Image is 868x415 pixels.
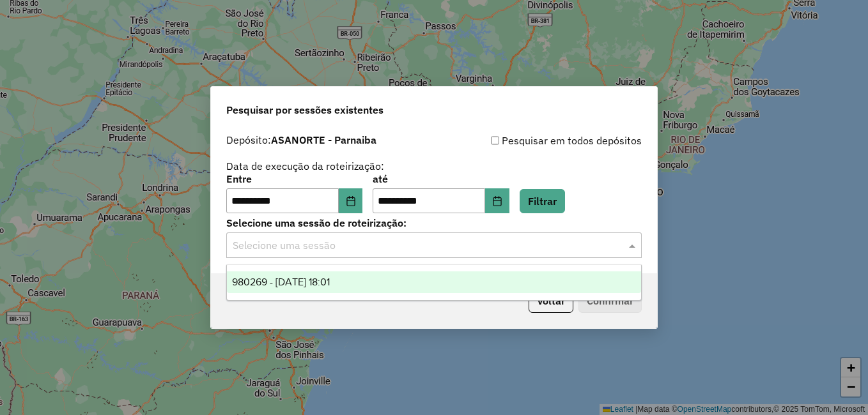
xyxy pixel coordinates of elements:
[271,133,376,146] strong: ASANORTE - Parnaiba
[434,133,642,148] div: Pesquisar em todos depósitos
[339,188,363,214] button: Choose Date
[232,276,330,287] span: 980269 - [DATE] 18:01
[373,171,509,186] label: até
[226,158,384,174] label: Data de execução da roteirização:
[226,171,362,186] label: Entre
[520,189,565,213] button: Filtrar
[226,102,384,117] span: Pesquisar por sessões existentes
[529,289,573,313] button: Voltar
[226,132,376,147] label: Depósito:
[226,264,642,301] ng-dropdown-panel: Options list
[485,188,509,214] button: Choose Date
[226,215,642,230] label: Selecione uma sessão de roteirização:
